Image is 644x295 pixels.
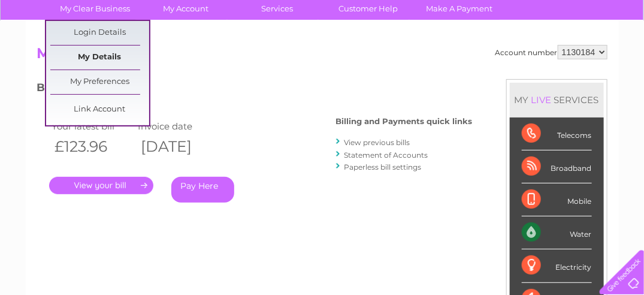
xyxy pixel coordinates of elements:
div: Telecoms [522,118,592,150]
h4: Billing and Payments quick links [336,117,473,126]
th: [DATE] [135,134,221,159]
a: 0333 014 3131 [418,6,501,21]
a: My Preferences [50,70,149,94]
div: Broadband [522,150,592,183]
th: £123.96 [49,134,135,159]
a: . [49,177,153,194]
div: Clear Business is a trading name of Verastar Limited (registered in [GEOGRAPHIC_DATA] No. 3667643... [40,7,606,58]
a: Paperless bill settings [344,162,422,171]
div: MY SERVICES [510,83,604,117]
div: LIVE [529,94,554,106]
a: Pay Here [171,177,234,203]
div: Mobile [522,183,592,216]
div: Water [522,216,592,249]
div: Account number [495,45,607,59]
a: Statement of Accounts [344,150,428,159]
a: My Details [50,46,149,70]
a: View previous bills [344,138,410,147]
div: Electricity [522,249,592,282]
a: Telecoms [497,51,533,60]
a: Log out [605,51,633,60]
h2: My Account [37,45,607,68]
a: Water [433,51,456,60]
a: Blog [540,51,557,60]
h3: Bills and Payments [37,79,473,100]
a: Login Details [50,21,149,45]
a: Contact [564,51,594,60]
img: logo.png [23,31,84,68]
a: Energy [463,51,489,60]
td: Invoice date [135,118,221,134]
a: Link Account [50,98,149,122]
